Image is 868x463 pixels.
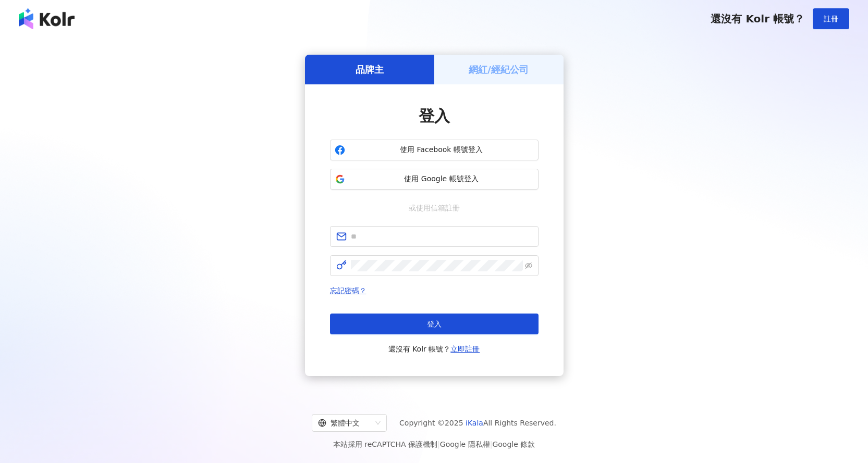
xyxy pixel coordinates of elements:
span: 本站採用 reCAPTCHA 保護機制 [333,438,535,451]
span: 還沒有 Kolr 帳號？ [711,12,804,25]
span: | [490,440,493,448]
a: iKala [466,419,483,427]
span: | [437,440,440,448]
button: 登入 [330,314,539,334]
button: 使用 Facebook 帳號登入 [330,140,539,160]
button: 註冊 [813,8,849,29]
div: 繁體中文 [318,415,371,431]
button: 使用 Google 帳號登入 [330,169,539,190]
span: 登入 [419,107,450,125]
span: Copyright © 2025 All Rights Reserved. [399,417,556,429]
span: 還沒有 Kolr 帳號？ [388,343,480,355]
h5: 網紅/經紀公司 [469,63,529,76]
a: 忘記密碼？ [330,286,366,295]
span: 使用 Google 帳號登入 [349,174,534,184]
span: 使用 Facebook 帳號登入 [349,145,534,155]
a: Google 條款 [492,440,535,448]
a: Google 隱私權 [440,440,490,448]
a: 立即註冊 [450,345,480,353]
span: 或使用信箱註冊 [401,202,467,214]
span: 登入 [427,320,442,328]
h5: 品牌主 [356,63,384,76]
img: logo [19,8,75,29]
span: eye-invisible [525,262,532,269]
span: 註冊 [824,15,838,23]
